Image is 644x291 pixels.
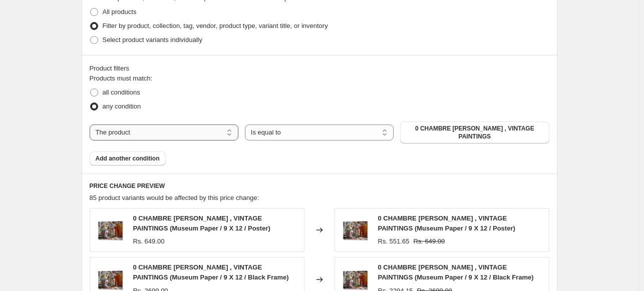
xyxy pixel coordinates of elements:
[103,8,137,15] span: All products
[90,74,153,82] span: Products must match:
[90,151,166,165] button: Add another condition
[95,215,125,245] img: GALLERYWRAP-resized_68388be6-0156-4f2a-9cf4-c57fa730b2c7_80x.jpg
[103,22,328,29] span: Filter by product, collection, tag, vendor, product type, variant title, or inventory
[90,182,549,190] h6: PRICE CHANGE PREVIEW
[378,263,534,281] span: 0 CHAMBRE [PERSON_NAME] , VINTAGE PAINTINGS (Museum Paper / 9 X 12 / Black Frame)
[103,88,140,96] span: all conditions
[400,121,549,143] button: 0 CHAMBRE DE RAPHAËL , VINTAGE PAINTINGS
[413,236,445,246] strike: Rs. 649.00
[133,236,165,246] div: Rs. 649.00
[378,236,410,246] div: Rs. 551.65
[133,263,289,281] span: 0 CHAMBRE [PERSON_NAME] , VINTAGE PAINTINGS (Museum Paper / 9 X 12 / Black Frame)
[340,215,370,245] img: GALLERYWRAP-resized_68388be6-0156-4f2a-9cf4-c57fa730b2c7_80x.jpg
[90,63,549,73] div: Product filters
[103,36,202,43] span: Select product variants individually
[133,214,270,232] span: 0 CHAMBRE [PERSON_NAME] , VINTAGE PAINTINGS (Museum Paper / 9 X 12 / Poster)
[103,102,141,110] span: any condition
[96,154,160,162] span: Add another condition
[406,124,543,140] span: 0 CHAMBRE [PERSON_NAME] , VINTAGE PAINTINGS
[90,194,259,201] span: 85 product variants would be affected by this price change:
[378,214,515,232] span: 0 CHAMBRE [PERSON_NAME] , VINTAGE PAINTINGS (Museum Paper / 9 X 12 / Poster)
